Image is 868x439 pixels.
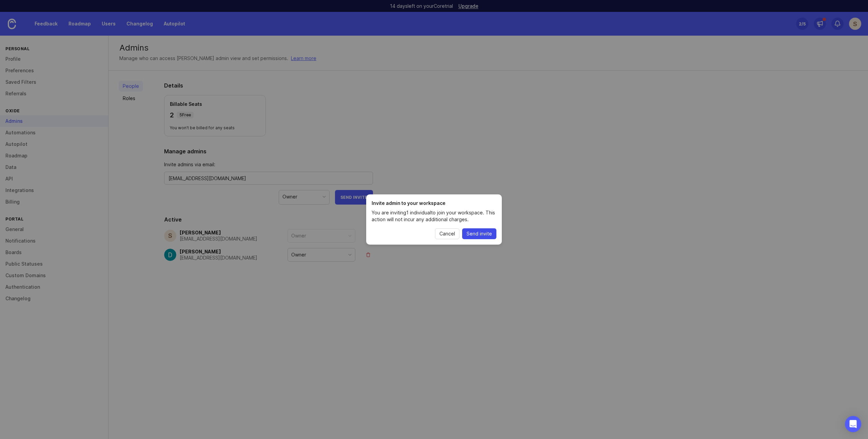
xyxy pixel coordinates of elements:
button: Send invite [462,228,496,239]
p: You are inviting 1 individual to join your workspace. This action will not incur any additional c... [372,209,496,223]
button: Cancel [435,228,459,239]
span: Send invite [467,230,492,237]
span: Cancel [439,230,455,237]
h1: Invite admin to your workspace [372,200,496,207]
div: Open Intercom Messenger [845,416,861,432]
